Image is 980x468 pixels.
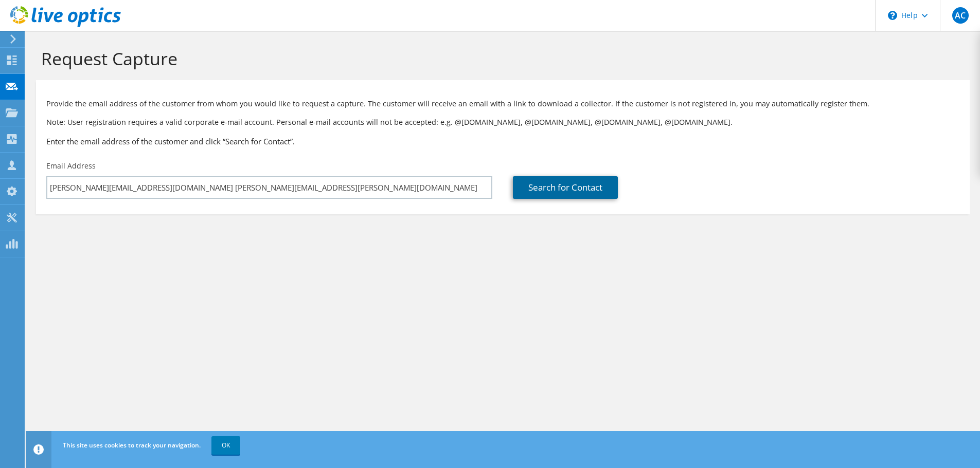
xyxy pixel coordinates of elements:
[46,161,96,171] label: Email Address
[513,176,618,199] a: Search for Contact
[211,436,240,455] a: OK
[46,136,959,147] h3: Enter the email address of the customer and click “Search for Contact”.
[41,48,959,69] h1: Request Capture
[46,98,959,109] p: Provide the email address of the customer from whom you would like to request a capture. The cust...
[888,11,897,20] svg: \n
[952,7,969,24] span: AC
[46,117,959,128] p: Note: User registration requires a valid corporate e-mail account. Personal e-mail accounts will ...
[63,441,201,450] span: This site uses cookies to track your navigation.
